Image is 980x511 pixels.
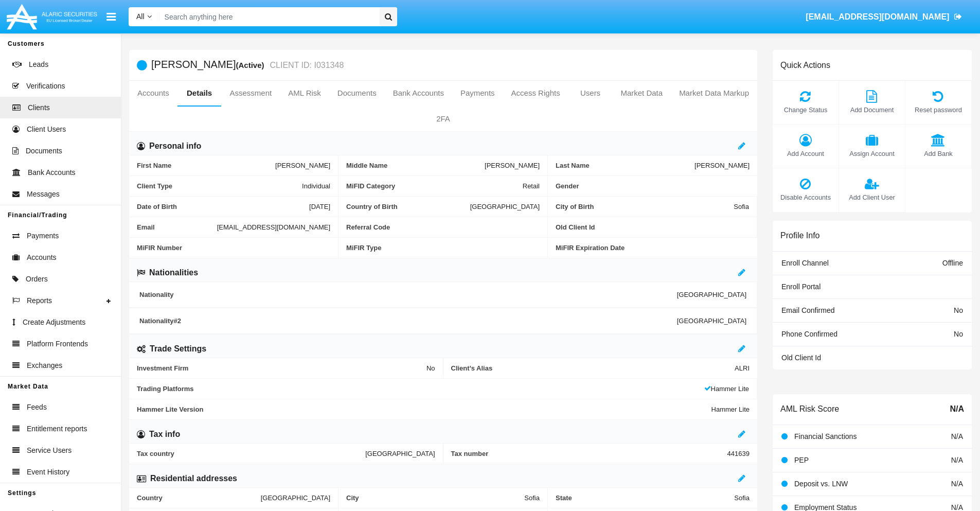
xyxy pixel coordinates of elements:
[951,480,963,488] span: N/A
[734,494,750,502] span: Sofia
[137,162,275,169] span: First Name
[735,364,750,372] span: ALRI
[485,162,540,169] span: [PERSON_NAME]
[26,146,62,156] span: Documents
[451,450,727,457] span: Tax number
[780,60,830,70] h6: Quick Actions
[137,244,330,252] span: MiFIR Number
[612,81,671,105] a: Market Data
[137,203,309,210] span: Date of Birth
[951,456,963,464] span: N/A
[149,140,201,152] h6: Personal info
[556,223,749,231] span: Old Client Id
[27,360,62,371] span: Exchanges
[452,81,503,105] a: Payments
[954,330,963,338] span: No
[942,259,963,267] span: Offline
[28,102,50,113] span: Clients
[27,252,57,263] span: Accounts
[556,162,694,169] span: Last Name
[365,450,435,457] span: [GEOGRAPHIC_DATA]
[704,385,749,393] span: Hammer Lite
[794,456,809,464] span: PEP
[150,343,206,355] h6: Trade Settings
[694,162,750,169] span: [PERSON_NAME]
[794,432,857,440] span: Financial Sanctions
[221,81,280,105] a: Assessment
[236,59,267,71] div: (Active)
[217,223,330,231] span: [EMAIL_ADDRESS][DOMAIN_NAME]
[711,406,750,413] span: Hammer Lite
[734,203,749,210] span: Sofia
[806,12,949,21] span: [EMAIL_ADDRESS][DOMAIN_NAME]
[26,81,65,92] span: Verifications
[27,231,59,241] span: Payments
[137,364,426,372] span: Investment Firm
[911,149,966,158] span: Add Bank
[844,192,900,202] span: Add Client User
[346,244,540,252] span: MiFIR Type
[523,182,540,190] span: Retail
[137,182,302,190] span: Client Type
[503,81,568,105] a: Access Rights
[280,81,329,105] a: AML Risk
[781,283,821,291] span: Enroll Portal
[27,402,47,413] span: Feeds
[677,317,746,325] span: [GEOGRAPHIC_DATA]
[139,317,677,325] span: Nationality #2
[137,385,704,393] span: Trading Platforms
[5,2,99,32] img: Logo image
[844,149,900,158] span: Assign Account
[778,149,833,158] span: Add Account
[27,445,72,456] span: Service Users
[27,189,60,200] span: Messages
[129,107,757,131] a: 2FA
[136,12,145,21] span: All
[781,259,829,267] span: Enroll Channel
[671,81,757,105] a: Market Data Markup
[677,291,746,298] span: [GEOGRAPHIC_DATA]
[346,494,524,502] span: City
[137,406,711,413] span: Hammer Lite Version
[26,274,48,285] span: Orders
[556,203,734,210] span: City of Birth
[346,182,523,190] span: MiFID Category
[309,203,330,210] span: [DATE]
[556,244,750,252] span: MiFIR Expiration Date
[385,81,452,105] a: Bank Accounts
[346,162,485,169] span: Middle Name
[150,473,237,484] h6: Residential addresses
[129,11,159,22] a: All
[780,231,819,240] h6: Profile Info
[27,339,88,349] span: Platform Frontends
[129,81,177,105] a: Accounts
[470,203,540,210] span: [GEOGRAPHIC_DATA]
[781,306,834,314] span: Email Confirmed
[556,494,734,502] span: State
[346,223,540,231] span: Referral Code
[727,450,750,457] span: 441639
[137,450,365,457] span: Tax country
[177,81,222,105] a: Details
[778,105,833,115] span: Change Status
[149,267,198,278] h6: Nationalities
[950,403,964,415] span: N/A
[329,81,385,105] a: Documents
[29,59,48,70] span: Leads
[951,432,963,440] span: N/A
[346,203,470,210] span: Country of Birth
[524,494,540,502] span: Sofia
[451,364,735,372] span: Client’s Alias
[261,494,330,502] span: [GEOGRAPHIC_DATA]
[151,59,344,71] h5: [PERSON_NAME]
[27,424,87,434] span: Entitlement reports
[954,306,963,314] span: No
[778,192,833,202] span: Disable Accounts
[781,330,838,338] span: Phone Confirmed
[139,291,677,298] span: Nationality
[149,429,180,440] h6: Tax info
[23,317,85,328] span: Create Adjustments
[302,182,330,190] span: Individual
[27,124,66,135] span: Client Users
[844,105,900,115] span: Add Document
